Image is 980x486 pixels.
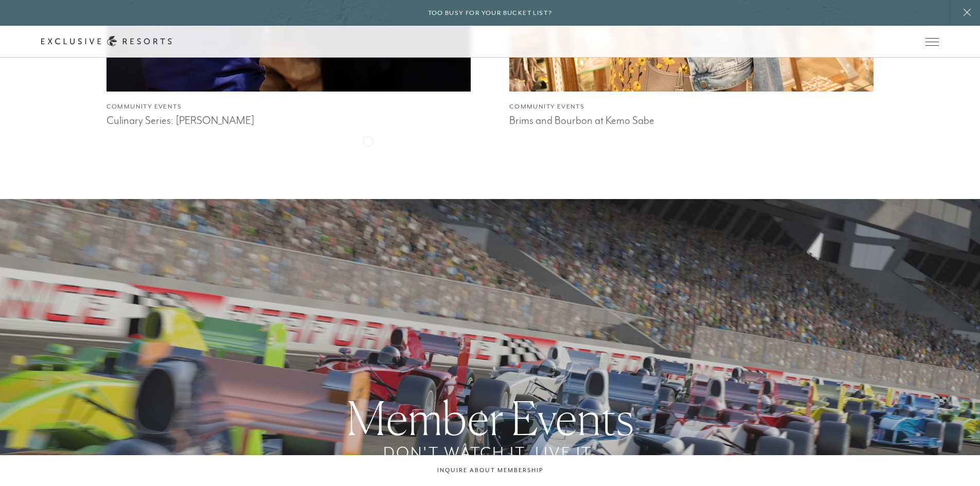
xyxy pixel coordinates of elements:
h6: Too busy for your bucket list? [428,8,553,18]
h4: Community Events [509,102,874,112]
h1: Member Events [347,395,634,441]
h3: Don't Watch It. Live It. [383,441,596,464]
button: Open navigation [925,38,939,45]
h3: Culinary Series: [PERSON_NAME] [106,112,471,127]
h4: Community Events [106,102,471,112]
h3: Brims and Bourbon at Kemo Sabe [509,112,874,127]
